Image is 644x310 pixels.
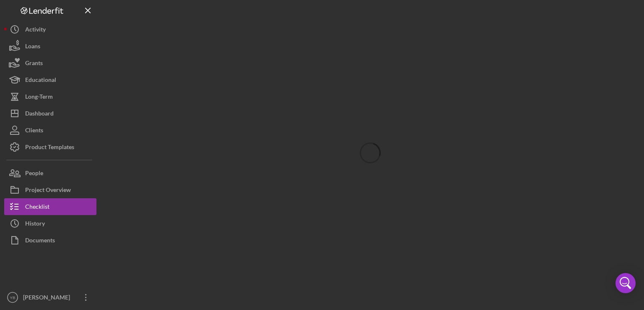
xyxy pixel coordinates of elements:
button: People [4,165,96,181]
div: Product Templates [25,139,74,158]
div: Documents [25,232,55,251]
button: History [4,215,96,232]
div: Grants [25,55,43,74]
div: Loans [25,38,40,57]
div: Project Overview [25,181,71,200]
button: Grants [4,55,96,71]
button: YB[PERSON_NAME] [4,289,96,306]
div: Checklist [25,198,49,217]
text: YB [10,295,16,300]
button: Long-Term [4,88,96,105]
div: Educational [25,71,56,90]
div: History [25,215,45,234]
button: Educational [4,71,96,88]
button: Loans [4,38,96,55]
div: Dashboard [25,105,54,124]
div: People [25,165,43,184]
div: Clients [25,122,43,141]
div: Open Intercom Messenger [615,273,636,293]
div: Long-Term [25,88,53,107]
button: Dashboard [4,105,96,122]
button: Documents [4,232,96,249]
button: Activity [4,21,96,38]
div: Activity [25,21,46,40]
div: [PERSON_NAME] [21,289,75,308]
button: Project Overview [4,181,96,198]
button: Checklist [4,198,96,215]
button: Product Templates [4,139,96,155]
button: Clients [4,122,96,139]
